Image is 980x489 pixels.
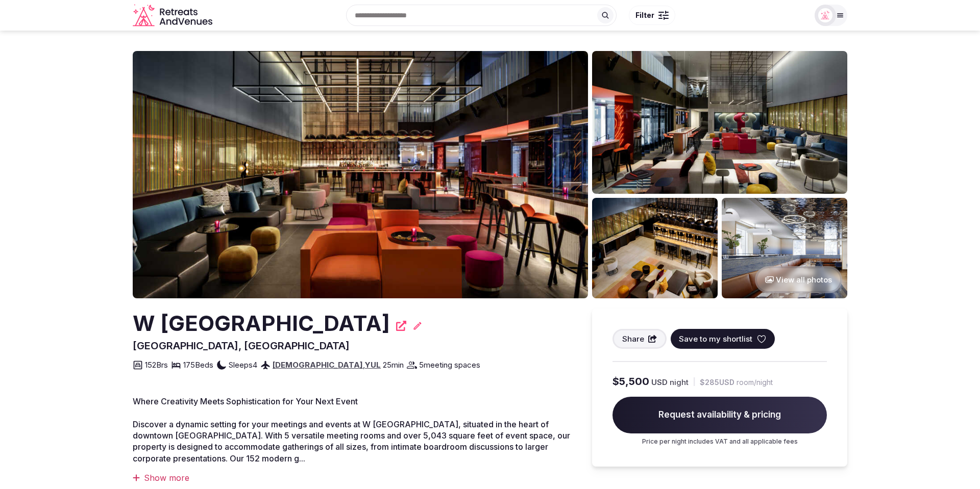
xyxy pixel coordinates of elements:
img: Venue gallery photo [592,198,718,298]
span: 152 Brs [145,359,168,370]
span: Where Creativity Meets Sophistication for Your Next Event [133,396,358,406]
img: Venue gallery photo [592,51,847,194]
span: Request availability & pricing [612,397,827,433]
a: Visit the homepage [133,4,214,27]
span: 175 Beds [183,359,213,370]
button: Share [612,329,667,349]
span: 25 min [383,359,404,370]
span: 5 meeting spaces [419,359,480,370]
span: [GEOGRAPHIC_DATA], [GEOGRAPHIC_DATA] [133,340,350,352]
button: Filter [629,6,675,25]
span: Filter [635,10,654,20]
span: $5,500 [612,374,649,389]
img: miaceralde [818,8,832,22]
span: Share [622,333,644,344]
svg: Retreats and Venues company logo [133,4,214,27]
p: Price per night includes VAT and all applicable fees [612,437,827,446]
button: Save to my shortlist [671,329,775,349]
span: USD [651,377,668,388]
button: View all photos [755,266,842,293]
div: , [273,359,381,370]
div: Show more [133,472,572,483]
img: Venue cover photo [133,51,588,298]
span: Discover a dynamic setting for your meetings and events at W [GEOGRAPHIC_DATA], situated in the h... [133,419,570,464]
span: night [670,377,689,388]
span: Sleeps 4 [229,359,257,370]
a: YUL [365,360,381,370]
h2: W [GEOGRAPHIC_DATA] [133,308,390,339]
img: Venue gallery photo [722,198,847,298]
span: Save to my shortlist [679,333,752,344]
span: room/night [737,377,773,388]
a: [DEMOGRAPHIC_DATA] [273,360,363,370]
div: | [693,376,696,387]
span: $285 USD [700,377,734,388]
